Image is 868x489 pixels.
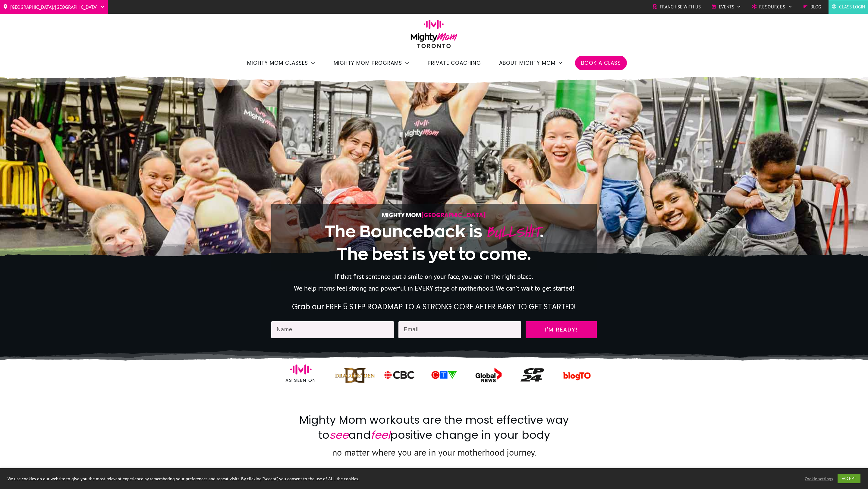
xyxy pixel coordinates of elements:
[382,369,416,380] img: mighty-mom-postpartum-fitness-jess-sennet-cbc
[398,321,521,338] input: Email
[803,2,821,11] a: Blog
[290,221,578,265] h1: .
[294,444,574,468] p: no matter where you are in your motherhood journey.
[272,376,330,384] p: As seen on
[711,2,741,11] a: Events
[499,58,563,68] a: About Mighty Mom
[427,369,461,380] img: ctv-logo-mighty-mom-news
[3,2,105,12] a: [GEOGRAPHIC_DATA]/[GEOGRAPHIC_DATA]
[421,211,486,219] span: [GEOGRAPHIC_DATA]
[759,2,785,11] span: Resources
[660,2,701,11] span: Franchise with Us
[337,245,531,263] span: The best is yet to come.
[8,476,605,481] div: We use cookies on our website to give you the most relevant experience by remembering your prefer...
[561,361,592,392] img: blogto-kp2
[468,367,508,383] img: global-news-logo-mighty-mom-toronto-interview
[581,58,621,68] a: Book a Class
[407,20,461,52] img: mightymom-logo-toronto
[520,368,544,382] img: CP24 Logo
[329,427,348,443] span: see
[810,2,821,11] span: Blog
[805,476,833,481] a: Cookie settings
[294,413,574,444] h2: Mighty Mom workouts are the most effective way to and positive change in your body
[334,58,402,68] span: Mighty Mom Programs
[832,2,865,11] a: Class Login
[499,58,555,68] span: About Mighty Mom
[752,2,792,11] a: Resources
[247,58,308,68] span: Mighty Mom Classes
[10,2,98,12] span: [GEOGRAPHIC_DATA]/[GEOGRAPHIC_DATA]
[290,210,578,220] p: Mighty Mom
[371,427,390,443] span: feel
[247,58,316,68] a: Mighty Mom Classes
[335,365,375,385] img: dragonsden
[334,58,410,68] a: Mighty Mom Programs
[652,2,701,11] a: Franchise with Us
[325,222,482,240] span: The Bounceback is
[838,474,860,483] a: ACCEPT
[428,58,481,68] a: Private Coaching
[531,327,591,333] span: I'm ready!
[486,221,540,244] span: BULLSHIT
[294,284,574,292] span: We help moms feel strong and powerful in EVERY stage of motherhood. We can't wait to get started!
[290,359,312,380] img: ico-mighty-mom
[335,272,533,281] span: If that first sentence put a smile on your face, you are in the right place.
[526,321,597,338] a: I'm ready!
[272,302,596,312] h2: Grab our FREE 5 STEP ROADMAP TO A STRONG CORE AFTER BABY TO GET STARTED!
[271,321,394,338] input: Name
[839,2,865,11] span: Class Login
[719,2,734,11] span: Events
